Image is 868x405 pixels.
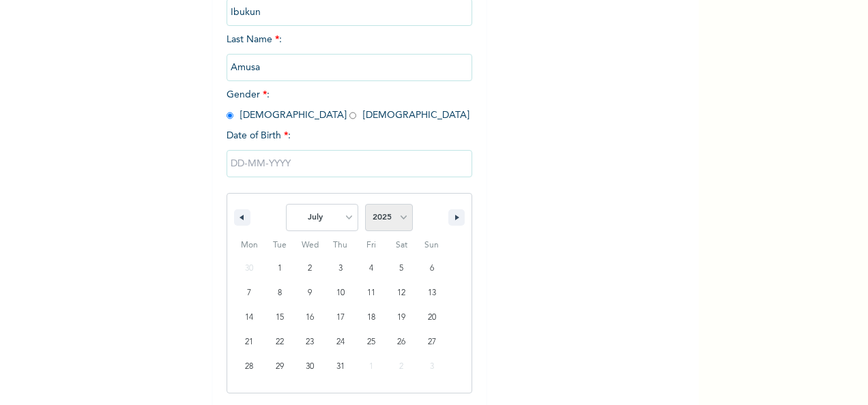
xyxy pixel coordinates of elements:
button: 25 [356,330,386,355]
span: Gender : [DEMOGRAPHIC_DATA] [DEMOGRAPHIC_DATA] [227,90,469,120]
span: 20 [428,305,436,330]
button: 1 [265,256,295,281]
button: 30 [295,355,325,379]
span: 22 [276,330,284,355]
span: Fri [356,235,386,256]
span: 18 [367,305,375,330]
button: 28 [234,355,265,379]
span: Mon [234,235,265,256]
button: 23 [295,330,325,355]
button: 19 [386,305,417,330]
span: 29 [276,355,284,379]
button: 8 [265,281,295,305]
span: 5 [399,256,403,281]
span: 24 [336,330,345,355]
span: 26 [397,330,405,355]
span: 23 [306,330,314,355]
button: 5 [386,256,417,281]
span: 14 [245,305,253,330]
span: 1 [278,256,282,281]
span: 21 [245,330,253,355]
span: 2 [308,256,312,281]
button: 31 [325,355,356,379]
button: 27 [416,330,447,355]
button: 11 [356,281,386,305]
span: 31 [336,355,345,379]
span: Thu [325,235,356,256]
span: 27 [428,330,436,355]
button: 7 [234,281,265,305]
span: Last Name : [227,35,472,72]
button: 14 [234,305,265,330]
button: 21 [234,330,265,355]
span: 7 [247,281,251,305]
span: 16 [306,305,314,330]
button: 18 [356,305,386,330]
button: 26 [386,330,417,355]
span: Date of Birth : [227,129,291,143]
button: 20 [416,305,447,330]
span: 11 [367,281,375,305]
span: 4 [369,256,373,281]
span: Tue [265,235,295,256]
span: 17 [336,305,345,330]
span: 25 [367,330,375,355]
span: Sat [386,235,417,256]
button: 29 [265,355,295,379]
button: 17 [325,305,356,330]
span: 8 [278,281,282,305]
span: 3 [338,256,343,281]
button: 12 [386,281,417,305]
button: 15 [265,305,295,330]
span: 13 [428,281,436,305]
span: 15 [276,305,284,330]
button: 4 [356,256,386,281]
input: DD-MM-YYYY [227,150,472,177]
button: 24 [325,330,356,355]
span: Wed [295,235,325,256]
span: 30 [306,355,314,379]
span: 10 [336,281,345,305]
span: 19 [397,305,405,330]
input: Enter your last name [227,54,472,81]
button: 6 [416,256,447,281]
span: 28 [245,355,253,379]
span: Sun [416,235,447,256]
button: 16 [295,305,325,330]
span: 12 [397,281,405,305]
span: 9 [308,281,312,305]
button: 22 [265,330,295,355]
span: 6 [430,256,434,281]
button: 3 [325,256,356,281]
button: 2 [295,256,325,281]
button: 13 [416,281,447,305]
button: 10 [325,281,356,305]
button: 9 [295,281,325,305]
